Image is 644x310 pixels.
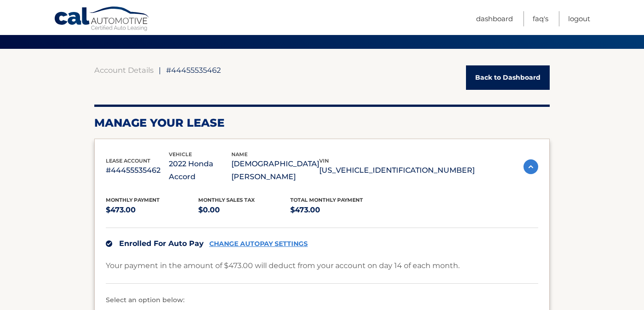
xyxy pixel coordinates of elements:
[533,11,548,26] a: FAQ's
[106,158,150,164] span: lease account
[54,6,150,33] a: Cal Automotive
[231,151,247,158] span: name
[476,11,513,26] a: Dashboard
[94,65,154,75] a: Account Details
[106,240,112,247] img: check.svg
[523,159,538,174] img: accordion-active.svg
[568,11,590,26] a: Logout
[290,197,363,203] span: Total Monthly Payment
[94,116,550,130] h2: Manage Your Lease
[290,204,383,216] p: $473.00
[169,151,192,158] span: vehicle
[169,158,232,183] p: 2022 Honda Accord
[159,65,161,75] span: |
[466,65,550,90] a: Back to Dashboard
[119,239,204,248] span: Enrolled For Auto Pay
[198,197,255,203] span: Monthly sales Tax
[106,259,460,272] p: Your payment in the amount of $473.00 will deduct from your account on day 14 of each month.
[198,204,291,216] p: $0.00
[106,204,198,216] p: $473.00
[231,158,319,183] p: [DEMOGRAPHIC_DATA][PERSON_NAME]
[209,240,308,248] a: CHANGE AUTOPAY SETTINGS
[166,65,221,75] span: #44455535462
[106,197,160,203] span: Monthly Payment
[106,295,538,306] p: Select an option below:
[319,158,329,164] span: vin
[319,164,475,177] p: [US_VEHICLE_IDENTIFICATION_NUMBER]
[106,164,169,177] p: #44455535462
